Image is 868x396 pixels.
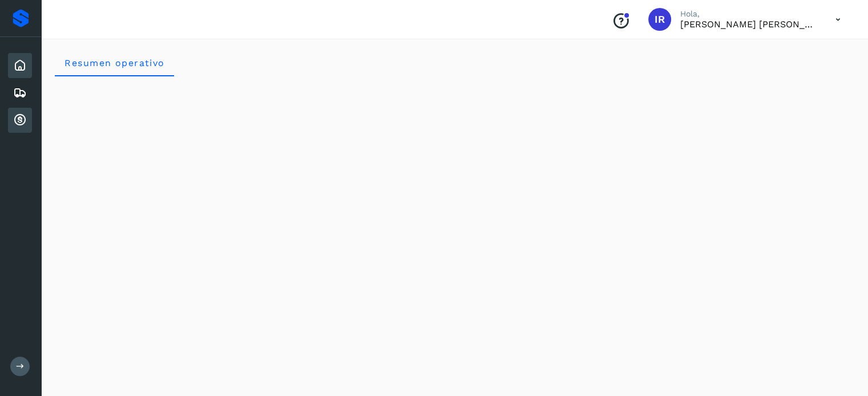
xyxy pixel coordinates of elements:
[64,58,165,68] span: Resumen operativo
[680,19,817,30] p: Ivan Riquelme Contreras
[680,9,817,19] p: Hola,
[8,80,32,105] div: Embarques
[8,108,32,133] div: Cuentas por cobrar
[8,53,32,78] div: Inicio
